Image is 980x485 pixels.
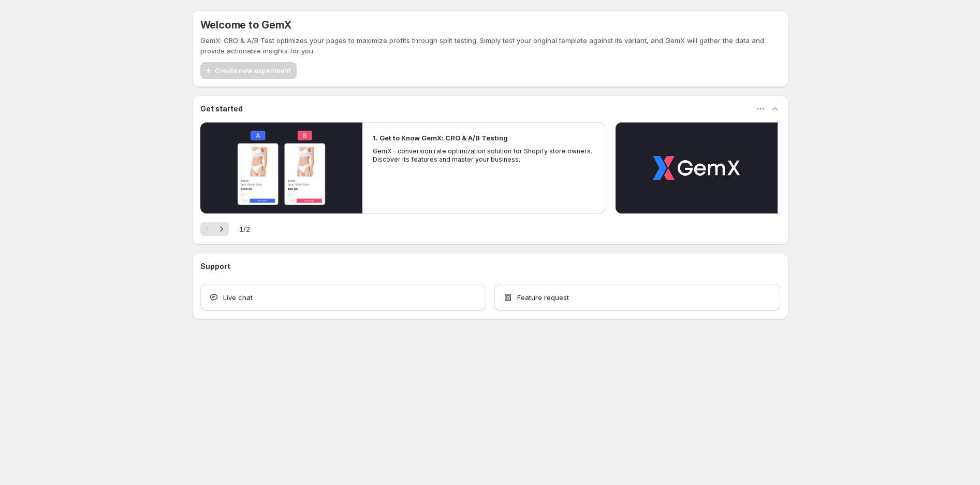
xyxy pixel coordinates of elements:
button: Play video [616,122,778,213]
h2: 1. Get to Know GemX: CRO & A/B Testing [373,133,508,143]
h3: Support [200,261,230,272]
h5: Welcome to GemX [200,19,291,31]
span: 1 / 2 [239,224,250,234]
p: GemX: CRO & A/B Test optimizes your pages to maximize profits through split testing. Simply test ... [200,35,780,56]
h3: Get started [200,104,243,114]
span: Live chat [223,292,253,303]
button: Next [214,222,229,236]
p: GemX - conversion rate optimization solution for Shopify store owners. Discover its features and ... [373,147,595,164]
span: Feature request [517,292,569,303]
button: Play video [200,122,362,213]
nav: Pagination [200,222,229,236]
